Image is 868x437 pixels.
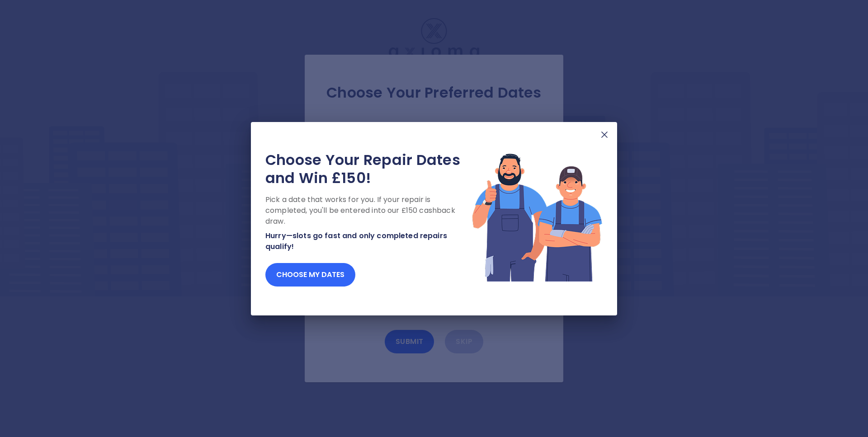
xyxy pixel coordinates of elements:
[265,194,472,227] p: Pick a date that works for you. If your repair is completed, you'll be entered into our £150 cash...
[472,151,603,283] img: Lottery
[265,230,472,252] p: Hurry—slots go fast and only completed repairs qualify!
[265,263,355,287] button: Choose my dates
[599,129,610,140] img: X Mark
[265,151,472,187] h2: Choose Your Repair Dates and Win £150!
